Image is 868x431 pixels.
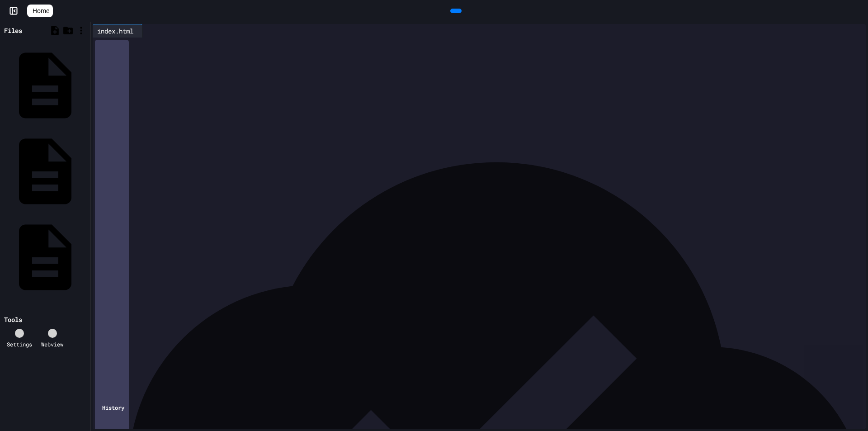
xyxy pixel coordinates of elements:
div: index.html [93,24,143,38]
span: Home [33,6,49,15]
a: Home [27,5,53,17]
div: Webview [41,340,63,348]
div: Settings [7,340,32,348]
div: index.html [93,26,138,36]
div: Files [4,26,22,35]
div: Tools [4,315,22,324]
